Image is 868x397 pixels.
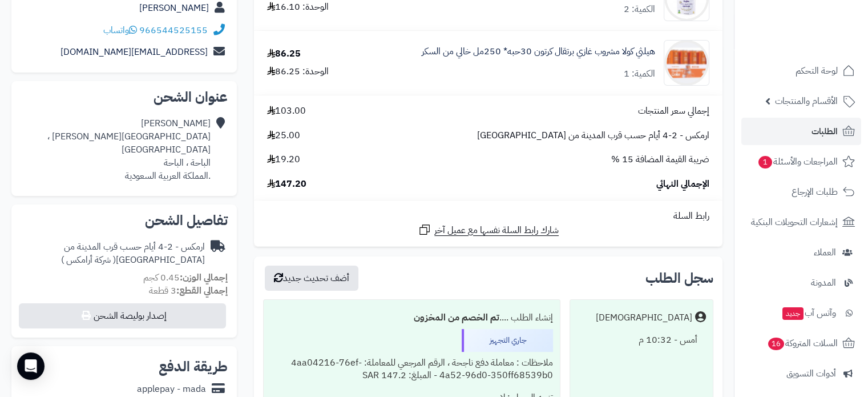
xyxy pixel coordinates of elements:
[741,208,861,236] a: إشعارات التحويلات البنكية
[751,214,838,230] span: إشعارات التحويلات البنكية
[267,65,329,78] div: الوحدة: 86.25
[790,31,857,55] img: logo-2.png
[21,90,228,104] h2: عنوان الشحن
[768,338,784,350] span: 16
[741,118,861,145] a: الطلبات
[61,253,116,267] span: ( شركة أرامكس )
[422,45,655,58] a: هيلثي كولا مشروب غازي برتقال كرتون 30حبه* 250مل خالي من السكر
[781,305,836,321] span: وآتس آب
[267,178,306,191] span: 147.20
[656,178,709,191] span: الإجمالي النهائي
[139,23,208,37] a: 966544525155
[414,311,499,324] b: تم الخصم من المخزون
[21,117,211,182] div: [PERSON_NAME] [GEOGRAPHIC_DATA][PERSON_NAME] ، [GEOGRAPHIC_DATA] الباحة ، الباحة .المملكة العربية...
[60,45,208,59] a: [EMAIL_ADDRESS][DOMAIN_NAME]
[267,47,301,61] div: 86.25
[19,303,226,328] button: إصدار بوليصة الشحن
[664,40,709,86] img: 1754904596-download-90x90.png
[143,271,228,284] small: 0.45 كجم
[757,154,838,170] span: المراجعات والأسئلة
[477,129,709,142] span: ارمكس - 2-4 أيام حسب قرب المدينة من [GEOGRAPHIC_DATA]
[267,1,329,14] div: الوحدة: 16.10
[434,224,559,237] span: شارك رابط السلة نفسها مع عميل آخر
[814,244,836,260] span: العملاء
[624,67,655,81] div: الكمية: 1
[741,360,861,387] a: أدوات التسويق
[259,210,718,223] div: رابط السلة
[758,156,772,169] span: 1
[139,1,209,15] a: [PERSON_NAME]
[741,299,861,327] a: وآتس آبجديد
[741,330,861,357] a: السلات المتروكة16
[21,240,205,267] div: ارمكس - 2-4 أيام حسب قرب المدينة من [GEOGRAPHIC_DATA]
[418,223,559,237] a: شارك رابط السلة نفسها مع عميل آخر
[775,93,838,109] span: الأقسام والمنتجات
[267,153,300,166] span: 19.20
[17,352,45,380] div: Open Intercom Messenger
[21,214,228,227] h2: تفاصيل الشحن
[267,129,300,142] span: 25.00
[137,383,206,396] div: applepay - mada
[149,284,228,298] small: 3 قطعة
[786,366,836,382] span: أدوات التسويق
[271,307,553,329] div: إنشاء الطلب ....
[624,3,655,16] div: الكمية: 2
[811,275,836,291] span: المدونة
[812,123,838,139] span: الطلبات
[265,266,358,291] button: أضف تحديث جديد
[267,105,306,118] span: 103.00
[796,63,838,79] span: لوحة التحكم
[159,360,228,374] h2: طريقة الدفع
[577,329,706,351] div: أمس - 10:32 م
[741,148,861,175] a: المراجعات والأسئلة1
[741,57,861,85] a: لوحة التحكم
[103,23,137,37] a: واتساب
[611,153,709,166] span: ضريبة القيمة المضافة 15 %
[645,271,713,285] h3: سجل الطلب
[767,335,838,351] span: السلات المتروكة
[180,271,228,284] strong: إجمالي الوزن:
[271,352,553,387] div: ملاحظات : معاملة دفع ناجحة ، الرقم المرجعي للمعاملة: 4aa04216-76ef-4a52-96d0-350ff68539b0 - المبل...
[792,184,838,200] span: طلبات الإرجاع
[741,178,861,206] a: طلبات الإرجاع
[638,105,709,118] span: إجمالي سعر المنتجات
[462,329,553,352] div: جاري التجهيز
[596,311,692,324] div: [DEMOGRAPHIC_DATA]
[741,269,861,296] a: المدونة
[176,284,228,298] strong: إجمالي القطع:
[741,239,861,266] a: العملاء
[782,307,804,320] span: جديد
